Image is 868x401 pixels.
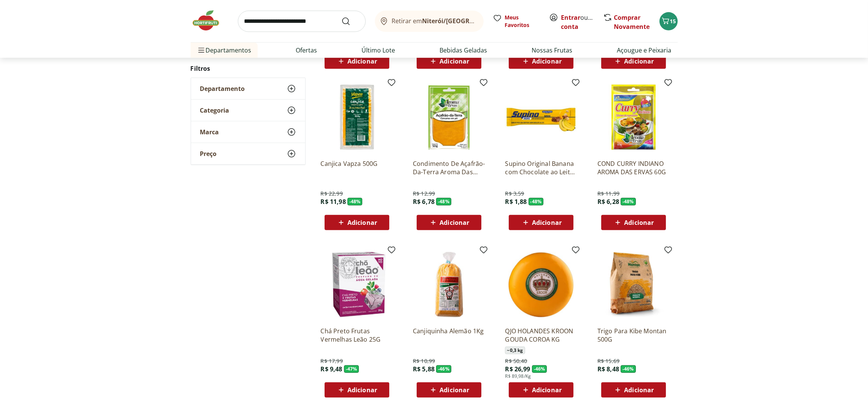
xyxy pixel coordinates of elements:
[413,365,435,373] span: R$ 5,88
[659,12,678,30] button: Carrinho
[624,220,654,226] span: Adicionar
[505,248,577,321] img: QJO HOLANDES KROON GOUDA COROA KG
[191,9,229,32] img: Hortifruti
[597,159,670,176] a: COND CURRY INDIANO AROMA DAS ERVAS 60G
[321,357,343,365] span: R$ 17,99
[422,17,509,25] b: Niterói/[GEOGRAPHIC_DATA]
[505,14,540,29] span: Meus Favoritos
[191,121,305,143] button: Marca
[614,13,650,31] a: Comprar Novamente
[505,373,531,379] span: R$ 89,98/Kg
[200,85,245,92] span: Departamento
[197,41,206,59] button: Menu
[347,198,363,205] span: - 48 %
[597,327,670,344] a: Trigo Para Kibe Montan 500G
[321,365,342,373] span: R$ 9,48
[347,58,377,64] span: Adicionar
[601,215,666,230] button: Adicionar
[505,81,577,153] img: Supino Original Banana com Chocolate ao Leite 24g
[505,365,530,373] span: R$ 26,99
[440,46,487,55] a: Bebidas Geladas
[597,81,670,153] img: COND CURRY INDIANO AROMA DAS ERVAS 60G
[493,14,540,29] a: Meus Favoritos
[325,215,389,230] button: Adicionar
[413,357,435,365] span: R$ 10,99
[321,159,393,176] a: Canjica Vapza 500G
[238,11,366,32] input: search
[440,387,469,393] span: Adicionar
[347,387,377,393] span: Adicionar
[532,365,547,373] span: - 46 %
[321,190,343,197] span: R$ 22,99
[191,78,305,99] button: Departamento
[413,190,435,197] span: R$ 12,99
[200,107,229,114] span: Categoria
[321,327,393,344] a: Chá Preto Frutas Vermelhas Leão 25G
[509,215,573,230] button: Adicionar
[597,365,619,373] span: R$ 8,48
[341,17,360,26] button: Submit Search
[597,190,620,197] span: R$ 11,99
[325,54,389,69] button: Adicionar
[561,13,603,31] a: Criar conta
[347,220,377,226] span: Adicionar
[436,365,451,373] span: - 46 %
[375,11,484,32] button: Retirar emNiterói/[GEOGRAPHIC_DATA]
[344,365,359,373] span: - 47 %
[601,382,666,398] button: Adicionar
[621,198,636,205] span: - 48 %
[505,347,525,354] span: ~ 0,3 kg
[200,150,217,158] span: Preço
[296,46,317,55] a: Ofertas
[505,190,524,197] span: R$ 3,59
[532,387,562,393] span: Adicionar
[392,18,476,24] span: Retirar em
[200,128,219,136] span: Marca
[561,13,581,22] a: Entrar
[509,54,573,69] button: Adicionar
[191,100,305,121] button: Categoria
[321,197,346,206] span: R$ 11,98
[362,46,395,55] a: Último Lote
[597,197,619,206] span: R$ 6,28
[440,58,469,64] span: Adicionar
[413,81,485,153] img: Condimento De Açafrão-Da-Terra Aroma Das Ervas 50G
[670,18,676,25] span: 15
[621,365,636,373] span: - 46 %
[601,54,666,69] button: Adicionar
[505,159,577,176] a: Supino Original Banana com Chocolate ao Leite 24g
[413,327,485,344] a: Canjiquinha Alemão 1Kg
[529,198,544,205] span: - 48 %
[597,357,620,365] span: R$ 15,69
[505,197,527,206] span: R$ 1,88
[191,143,305,164] button: Preço
[624,387,654,393] span: Adicionar
[505,327,577,344] p: QJO HOLANDES KROON GOUDA COROA KG
[561,13,595,31] span: ou
[413,159,485,176] a: Condimento De Açafrão-Da-Terra Aroma Das Ervas 50G
[532,58,562,64] span: Adicionar
[417,382,481,398] button: Adicionar
[321,81,393,153] img: Canjica Vapza 500G
[417,215,481,230] button: Adicionar
[413,197,435,206] span: R$ 6,78
[417,54,481,69] button: Adicionar
[436,198,451,205] span: - 48 %
[597,248,670,321] img: Trigo Para Kibe Montan 500G
[617,46,672,55] a: Açougue e Peixaria
[532,46,573,55] a: Nossas Frutas
[413,248,485,321] img: Canjiquinha Alemão 1Kg
[325,382,389,398] button: Adicionar
[624,58,654,64] span: Adicionar
[321,248,393,321] img: Chá Preto Frutas Vermelhas Leão 25G
[532,220,562,226] span: Adicionar
[509,382,573,398] button: Adicionar
[440,220,469,226] span: Adicionar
